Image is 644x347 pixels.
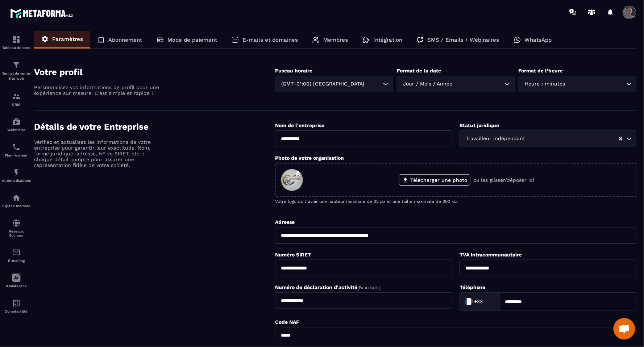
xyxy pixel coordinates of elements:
span: Jour / Mois / Année [402,80,454,88]
label: Numéro SIRET [275,252,311,258]
div: Search for option [460,130,637,147]
p: Tunnel de vente Site web [2,71,31,81]
label: Format de la date [397,68,441,74]
label: Format de l’heure [519,68,563,74]
div: Ouvrir le chat [614,318,635,340]
label: Photo de votre organisation [275,155,344,161]
p: CRM [2,103,31,106]
span: Travailleur indépendant [464,135,527,143]
p: Paramètres [52,36,83,42]
label: Numéro de déclaration d'activité [275,284,381,290]
p: E-mailing [2,259,31,263]
p: Assistant IA [2,284,31,288]
div: Search for option [460,292,499,311]
label: Statut juridique [460,122,499,128]
label: Adresse [275,219,295,225]
img: logo [10,7,75,20]
label: Code NAF [275,319,299,325]
img: formation [12,35,21,44]
input: Search for option [454,80,503,88]
h4: Détails de votre Entreprise [34,122,275,132]
img: formation [12,60,21,69]
img: Country Flag [462,294,476,309]
img: automations [12,168,21,177]
a: automationsautomationsWebinaire [2,112,31,137]
a: formationformationCRM [2,87,31,112]
a: accountantaccountantComptabilité [2,293,31,319]
a: automationsautomationsAutomatisations [2,163,31,188]
a: Assistant IA [2,268,31,293]
p: Automatisations [2,179,31,183]
p: SMS / Emails / Webinaires [428,37,499,43]
p: Webinaire [2,128,31,132]
img: automations [12,117,21,126]
a: schedulerschedulerPlanificateur [2,137,31,163]
p: Abonnement [108,37,142,43]
label: TVA Intracommunautaire [460,252,522,258]
button: Clear Selected [619,136,623,142]
p: Mode de paiement [167,37,217,43]
p: Membres [323,37,348,43]
label: Téléphone [460,284,486,290]
p: Espace membre [2,204,31,208]
label: Télécharger une photo [399,174,470,186]
p: Tableau de bord [2,46,31,50]
p: Comptabilité [2,309,31,313]
div: Search for option [519,76,637,92]
input: Search for option [527,135,618,143]
p: ou les glisser/déposer ici [473,177,535,183]
label: Fuseau horaire [275,68,312,74]
a: emailemailE-mailing [2,243,31,268]
p: Votre logo doit avoir une hauteur minimale de 32 px et une taille maximale de 300 ko. [275,199,637,204]
img: automations [12,193,21,202]
input: Search for option [485,296,492,307]
p: Personnalisez vos informations de profil pour une expérience sur mesure. C'est simple et rapide ! [34,84,161,96]
img: social-network [12,219,21,227]
h4: Votre profil [34,67,275,77]
input: Search for option [567,80,625,88]
img: accountant [12,299,21,308]
p: Vérifiez et actualisez les informations de votre entreprise pour garantir leur exactitude. Nom, f... [34,139,161,168]
p: WhatsApp [525,37,552,43]
span: (GMT+01:00) [GEOGRAPHIC_DATA] [280,80,366,88]
img: scheduler [12,143,21,151]
a: social-networksocial-networkRéseaux Sociaux [2,213,31,243]
p: Réseaux Sociaux [2,229,31,237]
img: formation [12,92,21,101]
input: Search for option [366,80,381,88]
img: email [12,248,21,257]
span: +33 [474,298,483,305]
label: Nom de l'entreprise [275,122,324,128]
div: Search for option [397,76,515,92]
span: Heure : minutes [523,80,567,88]
div: Search for option [275,76,393,92]
a: formationformationTableau de bord [2,30,31,55]
p: Planificateur [2,153,31,157]
a: automationsautomationsEspace membre [2,188,31,213]
a: formationformationTunnel de vente Site web [2,55,31,87]
p: Intégration [373,37,402,43]
p: E-mails et domaines [242,37,298,43]
span: (Facultatif) [357,285,381,290]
